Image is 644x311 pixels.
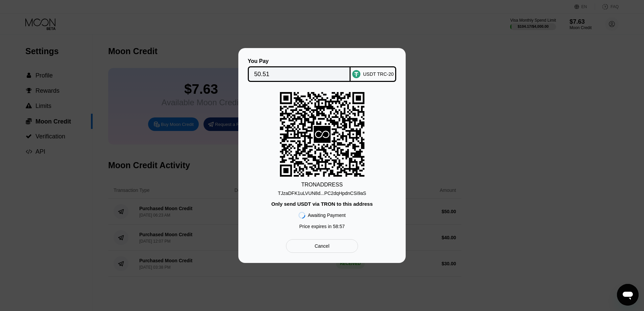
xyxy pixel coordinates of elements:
div: Awaiting Payment [308,213,346,218]
span: 58 : 57 [333,224,345,229]
div: Cancel [315,243,330,249]
div: USDT TRC-20 [363,71,394,77]
div: TJzaDFK1uLVUN8d...PC2dqHpdnCSi9aS [278,188,366,196]
div: TRON ADDRESS [301,182,343,188]
div: Only send USDT via TRON to this address [271,201,373,207]
div: TJzaDFK1uLVUN8d...PC2dqHpdnCSi9aS [278,191,366,196]
div: You Pay [248,58,351,64]
iframe: Button to launch messaging window [617,284,639,306]
div: Cancel [286,239,358,253]
div: Price expires in [299,224,345,229]
div: You PayUSDT TRC-20 [248,58,396,82]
